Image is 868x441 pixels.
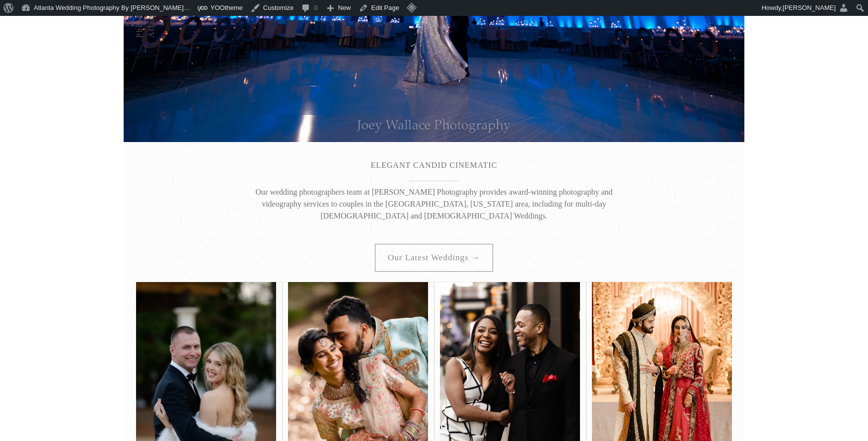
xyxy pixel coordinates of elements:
[371,161,498,169] span: ELEGANT CANDID CINEMATIC
[783,4,836,11] span: [PERSON_NAME]
[248,26,620,38] p: .
[375,244,493,272] a: Our latest weddings →
[248,186,620,222] p: Our wedding photographers team at [PERSON_NAME] Photography provides award-winning photography an...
